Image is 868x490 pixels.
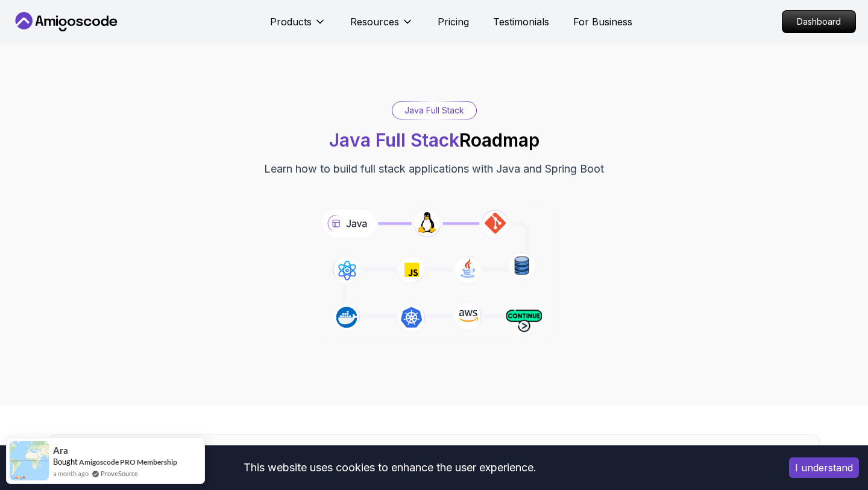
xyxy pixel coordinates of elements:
a: Amigoscode PRO Membership [79,457,177,466]
img: provesource social proof notification image [10,441,49,480]
a: ProveSource [101,468,138,479]
p: Resources [350,14,399,29]
a: Testimonials [493,14,549,29]
div: This website uses cookies to enhance the user experience. [9,454,771,481]
span: Bought [53,457,78,466]
button: Products [270,14,326,39]
span: Ara [53,445,68,456]
h1: Roadmap [329,129,539,151]
p: Products [270,14,312,29]
a: Dashboard [782,10,856,33]
a: For Business [573,14,632,29]
button: Resources [350,14,414,39]
p: Dashboard [782,11,855,33]
div: Java Full Stack [392,102,476,119]
span: Java Full Stack [329,129,459,151]
button: Accept cookies [789,457,859,478]
span: a month ago [53,468,89,479]
p: Learn how to build full stack applications with Java and Spring Boot [264,161,604,177]
a: Pricing [438,14,469,29]
iframe: chat widget [793,415,868,472]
